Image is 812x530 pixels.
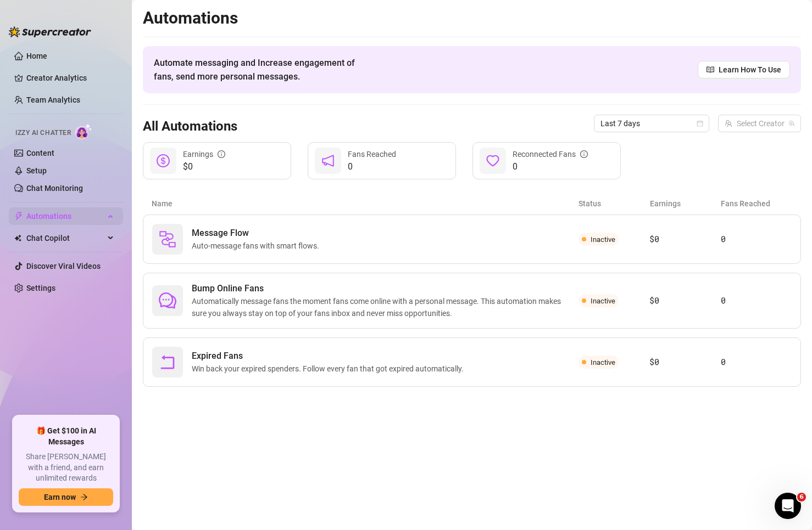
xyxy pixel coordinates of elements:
[143,8,801,29] h2: Automations
[591,297,615,305] span: Inactive
[19,426,113,447] span: 🎁 Get $100 in AI Messages
[159,353,176,371] span: rollback
[721,356,792,369] article: 0
[697,120,703,127] span: calendar
[348,150,396,159] span: Fans Reached
[26,149,54,157] a: Content
[159,230,176,248] img: svg%3e
[159,292,176,309] span: comment
[44,493,76,501] span: Earn now
[75,123,92,139] img: AI Chatter
[788,120,795,127] span: team
[14,212,23,221] span: thunderbolt
[218,150,225,158] span: info-circle
[192,363,468,375] span: Win back your expired spenders. Follow every fan that got expired automatically.
[26,166,47,175] a: Setup
[649,294,720,307] article: $0
[321,154,335,167] span: notification
[26,184,83,193] a: Chat Monitoring
[649,356,720,369] article: $0
[775,493,801,519] iframe: Intercom live chat
[513,160,588,173] span: 0
[721,198,792,210] article: Fans Reached
[26,284,55,292] a: Settings
[15,128,71,138] span: Izzy AI Chatter
[19,452,113,484] span: Share [PERSON_NAME] with a friend, and earn unlimited rewards
[721,233,792,246] article: 0
[26,207,104,225] span: Automations
[192,349,468,363] span: Expired Fans
[649,233,720,246] article: $0
[152,198,579,210] article: Name
[650,198,721,210] article: Earnings
[721,294,792,307] article: 0
[26,262,101,270] a: Discover Viral Videos
[26,229,104,247] span: Chat Copilot
[707,66,714,74] span: read
[513,148,588,160] div: Reconnected Fans
[157,154,170,167] span: dollar
[698,61,790,78] a: Learn How To Use
[183,148,225,160] div: Earnings
[192,295,579,319] span: Automatically message fans the moment fans come online with a personal message. This automation m...
[143,118,237,136] h3: All Automations
[797,493,806,501] span: 6
[19,488,113,506] button: Earn nowarrow-right
[591,358,615,367] span: Inactive
[192,240,324,252] span: Auto-message fans with smart flows.
[80,493,88,501] span: arrow-right
[719,64,781,76] span: Learn How To Use
[579,198,650,210] article: Status
[486,154,499,167] span: heart
[154,56,365,83] span: Automate messaging and Increase engagement of fans, send more personal messages.
[348,160,396,173] span: 0
[580,150,588,158] span: info-circle
[26,52,47,60] a: Home
[183,160,225,173] span: $0
[26,69,114,87] a: Creator Analytics
[591,235,615,244] span: Inactive
[26,95,80,104] a: Team Analytics
[192,227,324,240] span: Message Flow
[192,282,579,295] span: Bump Online Fans
[600,115,703,132] span: Last 7 days
[14,234,21,242] img: Chat Copilot
[9,26,91,37] img: logo-BBDzfeDw.svg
